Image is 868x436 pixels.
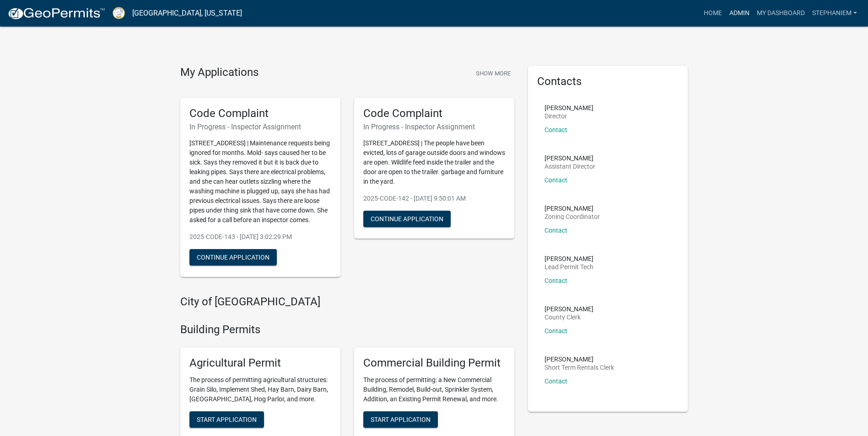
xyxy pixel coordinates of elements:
a: Contact [545,277,567,284]
p: Short Term Rentals Clerk [545,364,614,371]
h5: Code Complaint [189,107,331,120]
a: Contact [545,227,567,234]
h4: City of [GEOGRAPHIC_DATA] [180,295,514,308]
a: [GEOGRAPHIC_DATA], [US_STATE] [132,5,242,21]
p: Zoning Coordinator [545,213,600,220]
p: 2025-CODE-142 - [DATE] 9:50:01 AM [363,194,505,203]
p: County Clerk [545,314,593,320]
p: [PERSON_NAME] [545,155,595,161]
span: Start Application [197,415,257,423]
p: 2025-CODE-143 - [DATE] 3:02:29 PM [189,232,331,242]
p: Lead Permit Tech [545,264,593,270]
a: Contact [545,327,567,335]
p: Assistant Director [545,163,595,170]
button: Show More [472,66,514,81]
a: Contact [545,126,567,133]
a: Admin [726,5,753,22]
h6: In Progress - Inspector Assignment [189,122,331,131]
a: StephanieM [809,5,861,22]
a: Contact [545,176,567,184]
h6: In Progress - Inspector Assignment [363,122,505,131]
h5: Contacts [537,75,679,88]
p: [STREET_ADDRESS] | Maintenance requests being ignored for months. Mold- says caused her to be sic... [189,138,331,225]
a: Contact [545,378,567,385]
p: [PERSON_NAME] [545,306,593,312]
h4: My Applications [180,66,259,80]
p: [PERSON_NAME] [545,255,593,262]
p: [PERSON_NAME] [545,356,614,362]
h5: Code Complaint [363,107,505,120]
button: Continue Application [363,211,451,227]
a: Home [700,5,726,22]
p: The process of permitting: a New Commercial Building, Remodel, Build-out, Sprinkler System, Addit... [363,375,505,404]
span: Start Application [371,415,431,423]
p: [STREET_ADDRESS] | The people have been evicted, lots of garage outside doors and windows are ope... [363,138,505,186]
p: Director [545,113,593,119]
button: Start Application [363,411,438,428]
button: Start Application [189,411,264,428]
p: [PERSON_NAME] [545,205,600,212]
p: The process of permitting agricultural structures: Grain Silo, Implement Shed, Hay Barn, Dairy Ba... [189,375,331,404]
h4: Building Permits [180,323,514,336]
button: Continue Application [189,249,277,266]
h5: Agricultural Permit [189,356,331,370]
a: My Dashboard [753,5,809,22]
h5: Commercial Building Permit [363,356,505,370]
img: Putnam County, Georgia [113,7,125,19]
p: [PERSON_NAME] [545,105,593,111]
